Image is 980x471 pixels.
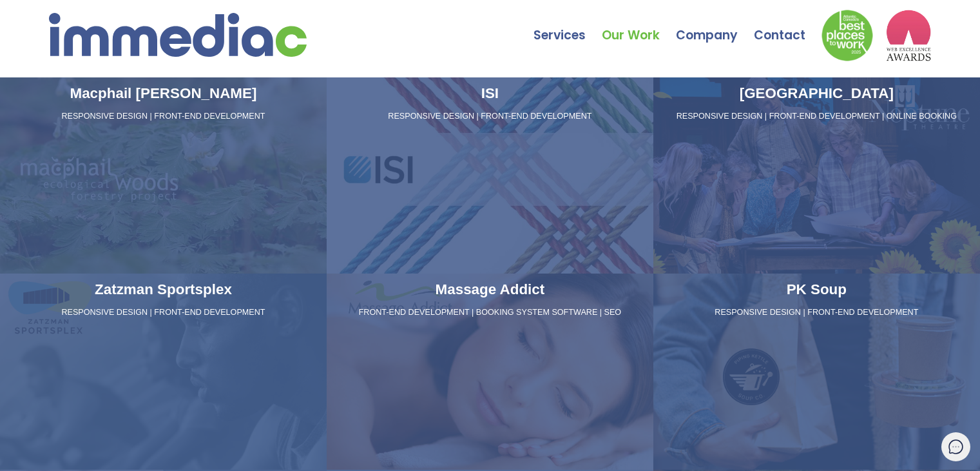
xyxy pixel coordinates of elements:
a: PK Soup RESPONSIVE DESIGN | FRONT-END DEVELOPMENT [653,274,980,470]
a: Massage Addict FRONT-END DEVELOPMENT | BOOKING SYSTEM SOFTWARE | SEO [327,274,653,470]
p: RESPONSIVE DESIGN | FRONT-END DEVELOPMENT [5,111,322,123]
a: [GEOGRAPHIC_DATA] RESPONSIVE DESIGN | FRONT-END DEVELOPMENT | ONLINE BOOKING [653,77,980,274]
img: logo2_wea_nobg.webp [886,10,931,61]
p: RESPONSIVE DESIGN | FRONT-END DEVELOPMENT [5,307,322,319]
a: ISI RESPONSIVE DESIGN | FRONT-END DEVELOPMENT [327,77,653,274]
p: RESPONSIVE DESIGN | FRONT-END DEVELOPMENT [332,111,648,123]
p: RESPONSIVE DESIGN | FRONT-END DEVELOPMENT | ONLINE BOOKING [658,111,975,123]
p: RESPONSIVE DESIGN | FRONT-END DEVELOPMENT [658,307,975,319]
h3: [GEOGRAPHIC_DATA] [658,83,975,105]
h3: Zatzman Sportsplex [5,279,322,301]
h3: Macphail [PERSON_NAME] [5,83,322,105]
h3: Massage Addict [332,279,648,301]
h3: ISI [332,83,648,105]
a: Company [676,3,754,48]
img: Down [821,10,873,61]
a: Our Work [602,3,676,48]
img: immediac [49,13,307,57]
a: Services [533,3,602,48]
a: Contact [754,3,821,48]
p: FRONT-END DEVELOPMENT | BOOKING SYSTEM SOFTWARE | SEO [332,307,648,319]
h3: PK Soup [658,279,975,301]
